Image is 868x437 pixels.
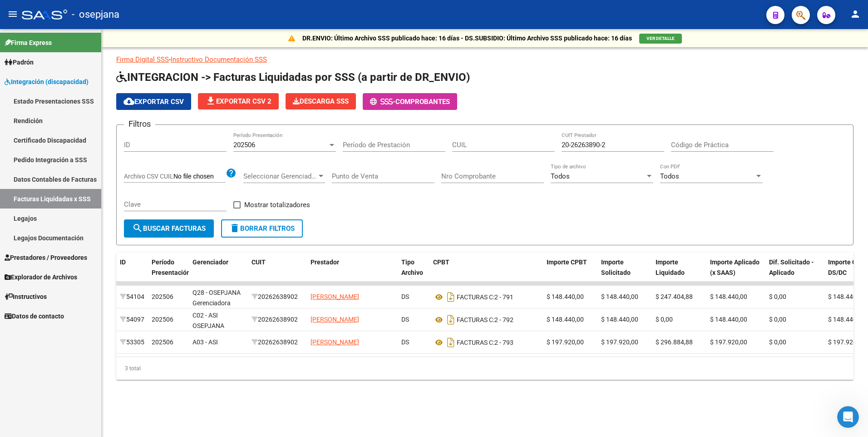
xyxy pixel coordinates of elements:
[286,93,356,109] button: Descarga SSS
[5,57,34,67] span: Padrón
[710,293,747,300] span: $ 148.440,00
[173,173,226,181] input: Archivo CSV CUIL
[769,316,786,323] span: $ 0,00
[116,357,853,380] div: 3 total
[837,406,859,428] iframe: Intercom live chat
[601,258,631,276] span: Importe Solicitado
[445,335,457,350] i: Descargar documento
[457,339,494,346] span: FACTURAS C:
[148,253,189,293] datatable-header-cell: Período Presentación
[547,258,587,266] span: Importe CPBT
[5,292,47,302] span: Instructivos
[646,36,675,41] span: VER DETALLE
[72,5,119,25] span: - osepjana
[7,9,18,20] mat-icon: menu
[398,253,429,293] datatable-header-cell: Tipo Archivo
[547,338,584,346] span: $ 197.920,00
[828,338,865,346] span: $ 197.920,00
[547,316,584,323] span: $ 148.440,00
[311,338,359,346] span: [PERSON_NAME]
[205,95,216,106] mat-icon: file_download
[116,93,191,110] button: Exportar CSV
[656,293,693,300] span: $ 247.404,88
[601,316,638,323] span: $ 148.440,00
[401,316,409,323] span: DS
[433,335,539,350] div: 2 - 793
[124,118,155,130] h3: Filtros
[656,258,685,276] span: Importe Liquidado
[769,293,786,300] span: $ 0,00
[286,93,356,110] app-download-masive: Descarga masiva de comprobantes (adjuntos)
[152,293,173,300] span: 202506
[120,337,144,348] div: 53305
[198,93,279,109] button: Exportar CSV 2
[192,338,218,346] span: A03 - ASI
[124,173,173,180] span: Archivo CSV CUIL
[710,338,747,346] span: $ 197.920,00
[116,253,148,293] datatable-header-cell: ID
[123,96,134,107] mat-icon: cloud_download
[116,55,169,64] a: Firma Digital SSS
[252,258,266,266] span: CUIT
[116,55,853,65] p: -
[229,224,295,233] span: Borrar Filtros
[370,98,395,106] span: -
[401,258,423,276] span: Tipo Archivo
[205,97,271,105] span: Exportar CSV 2
[457,316,494,323] span: FACTURAS C:
[828,316,865,323] span: $ 148.440,00
[5,311,64,321] span: Datos de contacto
[311,258,339,266] span: Prestador
[601,293,638,300] span: $ 148.440,00
[243,172,317,180] span: Seleccionar Gerenciador
[124,219,214,238] button: Buscar Facturas
[401,338,409,346] span: DS
[171,55,267,64] a: Instructivo Documentación SSS
[706,253,765,293] datatable-header-cell: Importe Aplicado (x SAAS)
[244,199,310,210] span: Mostrar totalizadores
[652,253,706,293] datatable-header-cell: Importe Liquidado
[551,172,570,180] span: Todos
[769,338,786,346] span: $ 0,00
[710,316,747,323] span: $ 148.440,00
[429,253,543,293] datatable-header-cell: CPBT
[543,253,597,293] datatable-header-cell: Importe CPBT
[601,338,638,346] span: $ 197.920,00
[229,223,240,233] mat-icon: delete
[445,290,457,304] i: Descargar documento
[5,38,52,48] span: Firma Express
[192,289,241,307] span: Q28 - OSEPJANA Gerenciadora
[710,258,759,276] span: Importe Aplicado (x SAAS)
[660,172,679,180] span: Todos
[248,253,307,293] datatable-header-cell: CUIT
[5,253,87,263] span: Prestadores / Proveedores
[401,293,409,300] span: DS
[221,219,303,238] button: Borrar Filtros
[5,77,89,87] span: Integración (discapacidad)
[395,98,450,106] span: Comprobantes
[192,312,224,329] span: C02 - ASI OSEPJANA
[152,258,190,276] span: Período Presentación
[311,293,359,300] span: [PERSON_NAME]
[850,9,861,20] mat-icon: person
[547,293,584,300] span: $ 148.440,00
[152,338,173,346] span: 202506
[307,253,398,293] datatable-header-cell: Prestador
[132,224,206,233] span: Buscar Facturas
[828,293,865,300] span: $ 148.440,00
[311,316,359,323] span: [PERSON_NAME]
[192,258,228,266] span: Gerenciador
[152,316,173,323] span: 202506
[433,258,449,266] span: CPBT
[302,33,632,43] p: DR.ENVIO: Último Archivo SSS publicado hace: 16 días - DS.SUBSIDIO: Último Archivo SSS publicado ...
[656,316,673,323] span: $ 0,00
[189,253,248,293] datatable-header-cell: Gerenciador
[457,293,494,301] span: FACTURAS C:
[233,141,255,149] span: 202506
[252,292,303,302] div: 20262638902
[252,314,303,325] div: 20262638902
[293,97,349,105] span: Descarga SSS
[252,337,303,348] div: 20262638902
[433,290,539,304] div: 2 - 791
[363,93,457,110] button: -Comprobantes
